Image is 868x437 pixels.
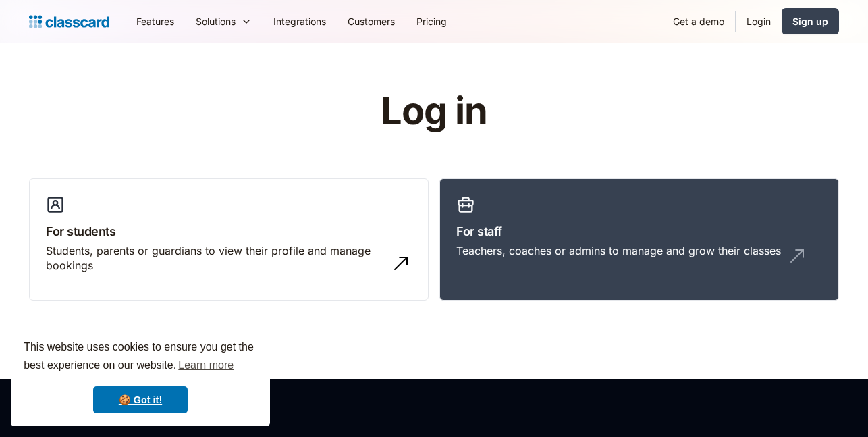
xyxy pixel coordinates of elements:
[662,6,735,36] a: Get a demo
[24,339,257,376] span: This website uses cookies to ensure you get the best experience on our website.
[176,355,236,376] a: learn more about cookies
[792,14,828,28] div: Sign up
[29,12,109,31] a: home
[439,178,839,301] a: For staffTeachers, coaches or admins to manage and grow their classes
[196,14,236,28] div: Solutions
[782,8,839,34] a: Sign up
[185,6,263,36] div: Solutions
[736,6,782,36] a: Login
[456,243,781,258] div: Teachers, coaches or admins to manage and grow their classes
[46,243,385,274] div: Students, parents or guardians to view their profile and manage bookings
[263,6,337,36] a: Integrations
[126,6,185,36] a: Features
[456,222,822,240] h3: For staff
[93,386,188,413] a: dismiss cookie message
[337,6,406,36] a: Customers
[220,91,649,132] h1: Log in
[11,326,270,426] div: cookieconsent
[406,6,458,36] a: Pricing
[46,222,412,240] h3: For students
[29,178,429,301] a: For studentsStudents, parents or guardians to view their profile and manage bookings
